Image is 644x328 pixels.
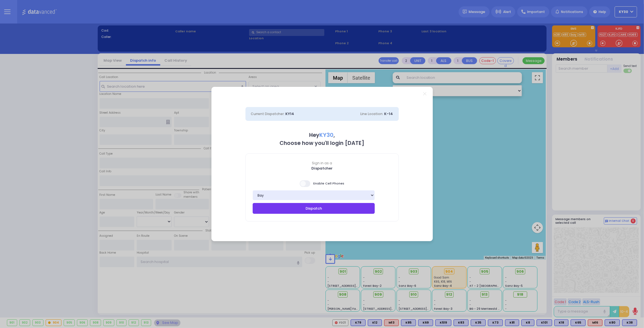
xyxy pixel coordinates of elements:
b: Hey , [309,131,335,139]
span: K-14 [384,111,393,116]
span: KY14 [286,111,294,116]
button: Dispatch [253,203,375,214]
span: Current Dispatcher: [251,111,285,116]
span: Enable Cell Phones [300,180,345,188]
span: Line Location: [361,111,384,116]
span: KY30 [319,131,333,139]
b: Dispatcher [311,166,333,171]
a: Close [423,92,426,95]
span: Sign in as a [246,161,399,166]
b: Choose how you'll login [DATE] [280,139,364,147]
